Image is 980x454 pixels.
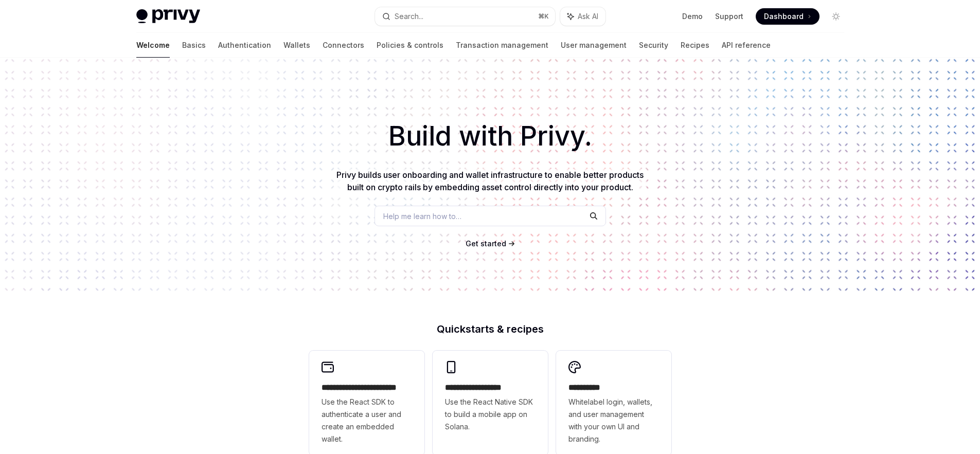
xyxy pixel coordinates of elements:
button: Ask AI [560,7,605,26]
span: Help me learn how to… [383,211,461,222]
a: API reference [722,33,771,58]
span: Get started [466,239,506,248]
a: Transaction management [456,33,548,58]
a: Dashboard [756,8,819,25]
span: Use the React Native SDK to build a mobile app on Solana. [445,396,536,433]
span: Whitelabel login, wallets, and user management with your own UI and branding. [568,396,659,445]
span: Privy builds user onboarding and wallet infrastructure to enable better products built on crypto ... [336,170,644,192]
button: Search...⌘K [375,7,555,26]
a: Demo [682,11,703,22]
a: User management [561,33,627,58]
a: Wallets [283,33,310,58]
h1: Build with Privy. [16,116,964,156]
span: Ask AI [578,11,598,22]
a: Policies & controls [377,33,443,58]
button: Toggle dark mode [828,8,844,25]
a: Support [715,11,743,22]
span: Use the React SDK to authenticate a user and create an embedded wallet. [322,396,412,445]
a: Basics [182,33,206,58]
a: Get started [466,239,506,249]
a: Authentication [218,33,271,58]
div: Search... [395,10,423,23]
img: light logo [136,9,200,24]
a: Connectors [323,33,364,58]
a: Recipes [681,33,709,58]
span: Dashboard [764,11,804,22]
a: Welcome [136,33,170,58]
span: ⌘ K [538,12,549,21]
h2: Quickstarts & recipes [309,324,671,334]
a: Security [639,33,668,58]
